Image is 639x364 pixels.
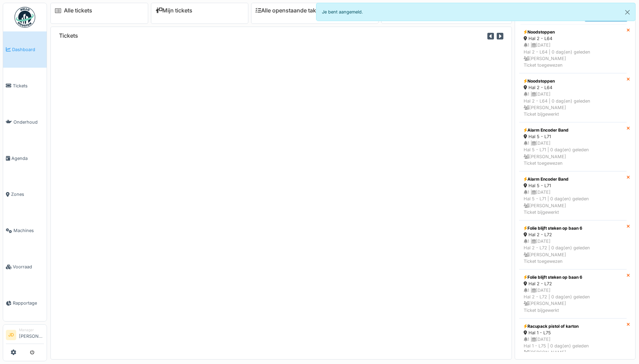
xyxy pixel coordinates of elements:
a: Tickets [3,68,47,104]
span: Tickets [13,83,44,89]
div: 1 | [DATE] Hal 2 - L64 | 0 dag(en) geleden [PERSON_NAME] Ticket toegewezen [524,42,622,68]
span: Voorraad [13,264,44,270]
div: Folie blijft steken op baan 6 [524,274,622,280]
a: Voorraad [3,249,47,285]
a: Mijn tickets [155,7,192,14]
a: Agenda [3,140,47,176]
div: Racupack pistol of karton [524,323,622,329]
a: Noodstoppen Hal 2 - L64 1 |[DATE]Hal 2 - L64 | 0 dag(en) geleden [PERSON_NAME]Ticket bijgewerkt [519,73,627,122]
div: Hal 1 - L75 [524,329,622,336]
span: Onderhoud [13,119,44,125]
h6: Tickets [59,32,78,39]
div: Alarm Encoder Band [524,127,622,133]
a: Folie blijft steken op baan 6 Hal 2 - L72 1 |[DATE]Hal 2 - L72 | 0 dag(en) geleden [PERSON_NAME]T... [519,269,627,318]
span: Machines [13,227,44,234]
a: Alarm Encoder Band Hal 5 - L71 1 |[DATE]Hal 5 - L71 | 0 dag(en) geleden [PERSON_NAME]Ticket toege... [519,122,627,171]
a: Alle tickets [64,7,92,14]
a: Alle openstaande taken [256,7,323,14]
div: Hal 2 - L64 [524,35,622,42]
div: Hal 2 - L72 [524,280,622,287]
span: Agenda [11,155,44,162]
div: Hal 2 - L64 [524,84,622,91]
img: Badge_color-CXgf-gQk.svg [15,7,35,28]
a: Alarm Encoder Band Hal 5 - L71 1 |[DATE]Hal 5 - L71 | 0 dag(en) geleden [PERSON_NAME]Ticket bijge... [519,171,627,220]
span: Dashboard [12,46,44,53]
div: Folie blijft steken op baan 6 [524,225,622,231]
div: 1 | [DATE] Hal 2 - L72 | 0 dag(en) geleden [PERSON_NAME] Ticket toegewezen [524,238,622,265]
div: Hal 5 - L71 [524,182,622,189]
div: 1 | [DATE] Hal 1 - L75 | 0 dag(en) geleden [PERSON_NAME] Ticket toegewezen [524,336,622,363]
div: Hal 5 - L71 [524,133,622,140]
a: Rapportage [3,285,47,321]
span: Zones [11,191,44,198]
div: Je bent aangemeld. [316,3,636,21]
div: Noodstoppen [524,29,622,35]
a: Onderhoud [3,104,47,140]
button: Close [620,3,635,21]
li: JD [6,330,16,340]
div: Noodstoppen [524,78,622,84]
div: Alarm Encoder Band [524,176,622,182]
div: Hal 2 - L72 [524,231,622,238]
div: 1 | [DATE] Hal 2 - L72 | 0 dag(en) geleden [PERSON_NAME] Ticket bijgewerkt [524,287,622,314]
li: [PERSON_NAME] [19,327,44,342]
div: Manager [19,327,44,333]
div: 1 | [DATE] Hal 5 - L71 | 0 dag(en) geleden [PERSON_NAME] Ticket bijgewerkt [524,189,622,215]
a: JD Manager[PERSON_NAME] [6,327,44,344]
a: Noodstoppen Hal 2 - L64 1 |[DATE]Hal 2 - L64 | 0 dag(en) geleden [PERSON_NAME]Ticket toegewezen [519,24,627,73]
div: 1 | [DATE] Hal 2 - L64 | 0 dag(en) geleden [PERSON_NAME] Ticket bijgewerkt [524,91,622,117]
a: Machines [3,213,47,249]
a: Dashboard [3,31,47,68]
a: Zones [3,176,47,213]
div: 1 | [DATE] Hal 5 - L71 | 0 dag(en) geleden [PERSON_NAME] Ticket toegewezen [524,140,622,166]
a: Folie blijft steken op baan 6 Hal 2 - L72 1 |[DATE]Hal 2 - L72 | 0 dag(en) geleden [PERSON_NAME]T... [519,220,627,269]
span: Rapportage [13,300,44,306]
